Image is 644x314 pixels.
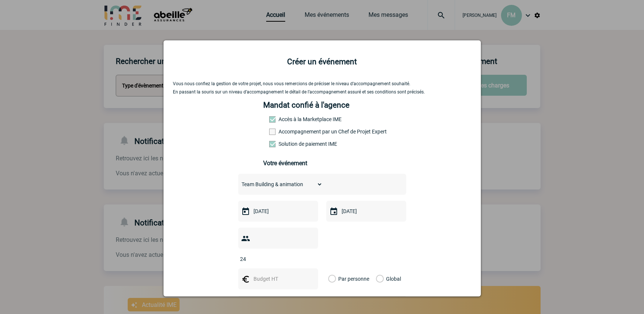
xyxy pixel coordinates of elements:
[252,274,303,284] input: Budget HT
[263,160,381,167] h3: Votre événement
[263,101,349,110] h4: Mandat confié à l'agence
[269,116,302,122] label: Accès à la Marketplace IME
[173,81,472,86] p: Vous nous confiez la gestion de votre projet, nous vous remercions de préciser le niveau d’accomp...
[173,89,472,95] p: En passant la souris sur un niveau d’accompagnement le détail de l’accompagnement assuré et ses c...
[376,268,381,289] label: Global
[238,254,308,264] input: Nombre de participants
[173,57,472,66] h2: Créer un événement
[328,268,336,289] label: Par personne
[269,129,302,135] label: Prestation payante
[340,206,391,216] input: Date de fin
[269,141,302,147] label: Conformité aux process achat client, Prise en charge de la facturation, Mutualisation de plusieur...
[252,206,303,216] input: Date de début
